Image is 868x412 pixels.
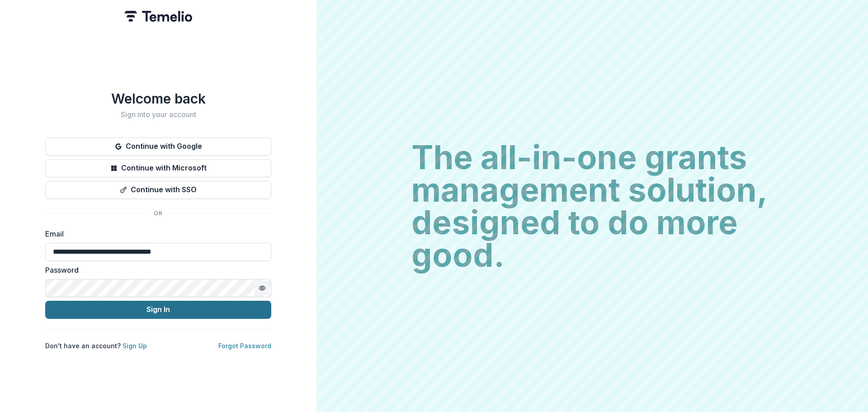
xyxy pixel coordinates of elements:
h1: Welcome back [45,90,271,107]
a: Forgot Password [218,342,271,350]
p: Don't have an account? [45,341,147,350]
button: Continue with Google [45,137,271,156]
h2: Sign into your account [45,110,271,119]
button: Toggle password visibility [255,281,269,295]
label: Password [45,265,266,275]
button: Continue with SSO [45,181,271,199]
button: Sign In [45,301,271,319]
button: Continue with Microsoft [45,159,271,177]
img: Temelio [124,11,192,22]
a: Sign Up [123,342,147,350]
label: Email [45,228,266,239]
